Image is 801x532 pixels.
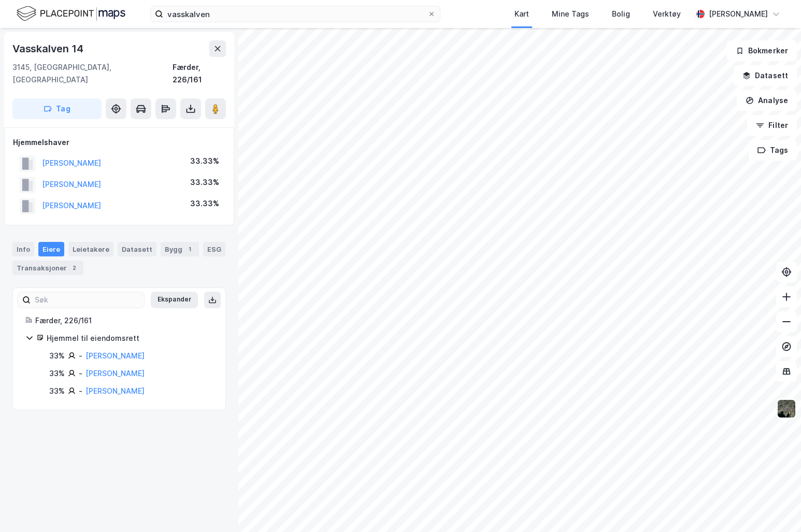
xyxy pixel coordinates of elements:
div: Bygg [161,242,199,256]
button: Datasett [734,65,797,86]
input: Søk [31,292,144,308]
div: - [79,367,82,380]
button: Filter [747,115,797,136]
div: Verktøy [653,8,681,20]
div: - [79,385,82,397]
div: 33% [49,385,65,397]
div: Vasskalven 14 [12,40,85,57]
div: Kart [514,8,529,20]
div: 1 [184,244,195,254]
div: Mine Tags [552,8,589,20]
div: Færder, 226/161 [35,314,213,327]
div: 33.33% [190,155,219,167]
button: Ekspander [151,292,198,308]
input: Søk på adresse, matrikkel, gårdeiere, leietakere eller personer [163,6,427,22]
div: 3145, [GEOGRAPHIC_DATA], [GEOGRAPHIC_DATA] [12,61,173,86]
div: 33% [49,367,65,380]
a: [PERSON_NAME] [85,386,145,395]
div: Transaksjoner [12,261,83,275]
div: Hjemmelshaver [13,136,225,149]
div: 33.33% [190,197,219,210]
div: Bolig [612,8,630,20]
a: [PERSON_NAME] [85,351,145,360]
button: Tags [749,140,797,161]
div: Info [12,242,34,256]
div: 33% [49,350,65,362]
div: Kontrollprogram for chat [749,482,801,532]
div: Færder, 226/161 [173,61,226,86]
img: logo.f888ab2527a4732fd821a326f86c7f29.svg [17,5,125,23]
div: Eiere [38,242,64,256]
div: Hjemmel til eiendomsrett [47,332,213,344]
div: - [79,350,82,362]
button: Bokmerker [727,40,797,61]
div: Leietakere [68,242,113,256]
div: [PERSON_NAME] [709,8,768,20]
div: 2 [69,263,79,273]
iframe: Chat Widget [749,482,801,532]
img: 9k= [777,399,796,419]
button: Tag [12,98,102,119]
div: 33.33% [190,176,219,189]
a: [PERSON_NAME] [85,369,145,378]
button: Analyse [737,90,797,111]
div: ESG [203,242,225,256]
div: Datasett [118,242,156,256]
